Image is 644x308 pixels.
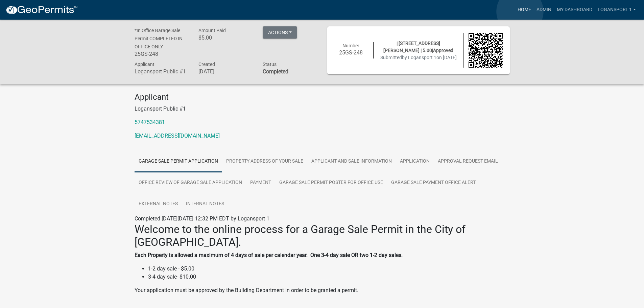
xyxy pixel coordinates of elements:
h6: $5.00 [198,34,253,41]
a: Application [396,151,434,172]
li: 3-4 day sale- $10.00 [148,273,510,281]
img: QR code [469,33,503,68]
button: Actions [263,26,297,39]
li: 1-2 day sale - $5.00 [148,265,510,273]
a: Logansport 1 [595,3,639,16]
a: External Notes [135,193,182,215]
span: by Logansport 1 [402,55,436,60]
strong: Completed [263,68,288,75]
a: Payment [246,172,275,194]
h4: Applicant [135,92,510,102]
p: Logansport Public #1 [135,105,510,113]
h6: 25GS-248 [135,51,189,57]
a: My Dashboard [554,3,595,16]
h2: Welcome to the online process for a Garage Sale Permit in the City of [GEOGRAPHIC_DATA]. [135,223,510,249]
span: Amount Paid [198,28,226,33]
span: Created [198,62,215,67]
a: Garage Sale Payment Office Alert [387,172,480,194]
span: *In Office Garage Sale Permit COMPLETED IN OFFICE ONLY [135,28,183,49]
span: Completed [DATE][DATE] 12:32 PM EDT by Logansport 1 [135,215,269,222]
p: Your application must be approved by the Building Department in order to be granted a permit. [135,286,510,303]
a: Office Review of Garage Sale Application [135,172,246,194]
span: Submitted on [DATE] [380,55,457,60]
h6: Logansport Public #1 [135,68,189,75]
h6: [DATE] [198,68,253,75]
a: Applicant and Sale Information [307,151,396,172]
a: Garage Sale Permit Poster for Office Use [275,172,387,194]
span: Applicant [135,62,154,67]
span: Number [342,43,359,48]
a: Garage Sale Permit Application [135,151,222,172]
a: Approval Request Email [434,151,502,172]
span: | [STREET_ADDRESS][PERSON_NAME] | 5.00|Approved [383,41,453,53]
h6: 25GS-248 [334,49,368,56]
strong: Each Property is allowed a maximum of 4 days of sale per calendar year. One 3-4 day sale OR two 1... [135,252,403,258]
a: Admin [534,3,554,16]
a: Home [515,3,534,16]
span: Status [263,62,277,67]
a: [EMAIL_ADDRESS][DOMAIN_NAME] [135,133,220,139]
a: Internal Notes [182,193,228,215]
a: 5747534381 [135,119,165,125]
a: PROPERTY ADDRESS OF YOUR SALE [222,151,307,172]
